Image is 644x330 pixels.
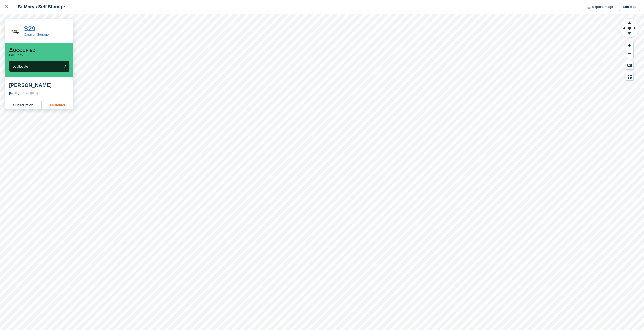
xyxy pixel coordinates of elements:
[9,90,19,95] div: [DATE]
[626,41,633,50] button: Zoom In
[9,48,36,53] div: Occupied
[626,50,633,58] button: Zoom Out
[626,72,633,81] button: Map Legend
[9,61,69,72] button: Deallocate
[9,53,23,57] p: For 1 day
[21,92,24,94] img: arrow-right-light-icn-cde0832a797a2874e46488d9cf13f60e5c3a73dbe684e267c42b8395dfbc2abf.svg
[42,101,73,109] a: Customer
[9,28,21,34] img: Caravan%20-%20R%20(2).jpg
[13,4,65,10] div: St Marys Self Storage
[584,3,613,11] button: Export Image
[619,3,640,11] a: Edit Map
[26,90,38,95] div: Ongoing
[24,33,49,36] a: Caravan Storage
[24,25,35,32] a: S29
[626,61,633,69] button: Keyboard Shortcuts
[9,82,69,88] div: [PERSON_NAME]
[5,101,42,109] a: Subscription
[592,4,613,9] span: Export Image
[12,64,28,68] span: Deallocate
